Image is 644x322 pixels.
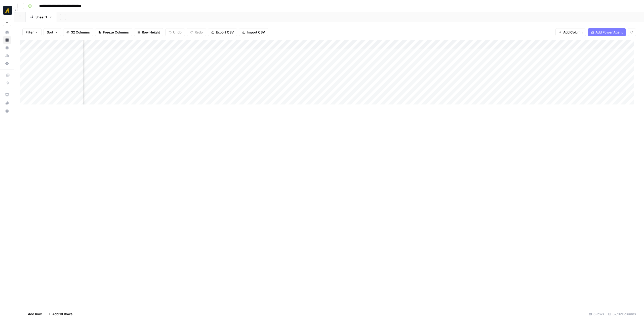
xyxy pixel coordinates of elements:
[44,28,61,36] button: Sort
[3,91,11,99] a: AirOps Academy
[195,30,203,35] span: Redo
[3,107,11,115] button: Help + Support
[71,30,90,35] span: 32 Columns
[95,28,132,36] button: Freeze Columns
[3,52,11,60] a: Usage
[47,30,53,35] span: Sort
[247,30,265,35] span: Import CSV
[173,30,182,35] span: Undo
[239,28,268,36] button: Import CSV
[3,44,11,52] a: Your Data
[165,28,185,36] button: Undo
[595,30,623,35] span: Add Power Agent
[3,28,11,36] a: Home
[20,310,45,318] button: Add Row
[216,30,234,35] span: Export CSV
[555,28,586,36] button: Add Column
[3,6,12,15] img: Marketers in Demand Logo
[52,311,72,316] span: Add 10 Rows
[563,30,583,35] span: Add Column
[187,28,206,36] button: Redo
[35,15,47,20] div: Sheet 1
[606,310,638,318] div: 32/32 Columns
[134,28,163,36] button: Row Height
[3,59,11,67] a: Settings
[26,30,34,35] span: Filter
[28,311,42,316] span: Add Row
[3,99,11,107] div: What's new?
[142,30,160,35] span: Row Height
[45,310,75,318] button: Add 10 Rows
[3,4,11,17] button: Workspace: Marketers in Demand
[208,28,237,36] button: Export CSV
[587,310,606,318] div: 6 Rows
[3,36,11,44] a: Browse
[588,28,626,36] button: Add Power Agent
[26,12,57,22] a: Sheet 1
[22,28,42,36] button: Filter
[63,28,93,36] button: 32 Columns
[103,30,129,35] span: Freeze Columns
[3,99,11,107] button: What's new?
